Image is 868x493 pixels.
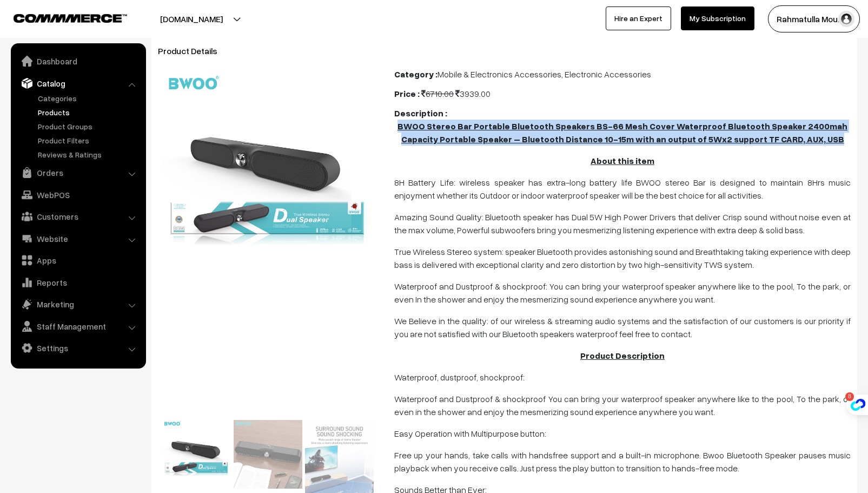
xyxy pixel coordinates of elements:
[14,251,142,270] a: Apps
[580,350,665,361] u: Product Description
[394,176,851,202] p: 8H Battery Life: wireless speaker has extra-long battery life BWOO stereo Bar is designed to main...
[394,108,447,119] b: Description :
[394,88,420,99] b: Price :
[394,87,851,100] div: 3939.00
[394,314,851,340] p: We Believe in the quality: of our wireless & streaming audio systems and the satisfaction of our ...
[394,449,851,475] p: Free up your hands, take calls with handsfree support and a built-in microphone. Bwoo Bluetooth S...
[162,72,374,284] img: 169189725710626_1.jpg
[394,392,851,418] p: Waterproof and Dustproof & shockproof You can bring your waterproof speaker ​anywhere like to the...
[35,135,142,146] a: Product Filters
[394,427,851,440] p: Easy Operation with Multipurpose button:
[162,420,231,489] img: 169189725710626_1.jpg
[14,294,142,314] a: Marketing
[35,107,142,118] a: Products
[394,211,851,236] p: Amazing Sound Quality: Bluetooth speaker has Dual 5W High Power Drivers that deliver Crisp sound ...
[394,245,851,271] p: True Wireless Stereo system: speaker Bluetooth provides astonishing sound and Breathtaking taking...
[14,338,142,358] a: Settings
[14,14,127,22] img: COMMMERCE
[591,155,654,166] u: About this item
[122,5,261,32] button: [DOMAIN_NAME]
[14,163,142,182] a: Orders
[35,149,142,160] a: Reviews & Ratings
[158,45,230,56] span: Product Details
[14,11,108,24] a: COMMMERCE
[768,5,860,32] button: Rahmatulla Mou…
[421,88,454,99] span: 6710.00
[397,121,847,144] u: BWOO Stereo Bar Portable Bluetooth Speakers BS-66 Mesh Cover Waterproof Bluetooth Speaker 2400mah...
[394,69,438,80] b: Category :
[14,185,142,205] a: WebPOS
[14,207,142,226] a: Customers
[14,51,142,71] a: Dashboard
[14,317,142,336] a: Staff Management
[14,273,142,292] a: Reports
[394,371,851,384] p: Waterproof, dustproof, shockproof:
[14,229,142,248] a: Website
[14,74,142,93] a: Catalog
[35,121,142,132] a: Product Groups
[234,420,302,489] img: 169189725741055_1.jpg
[606,6,671,30] a: Hire an Expert
[838,11,854,27] img: user
[394,280,851,306] p: Waterproof and Dustproof & shockproof: You can bring your waterproof speaker anywhere like to the...
[394,68,851,81] div: Mobile & Electronics Accessories, Electronic Accessories
[35,93,142,104] a: Categories
[681,6,754,30] a: My Subscription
